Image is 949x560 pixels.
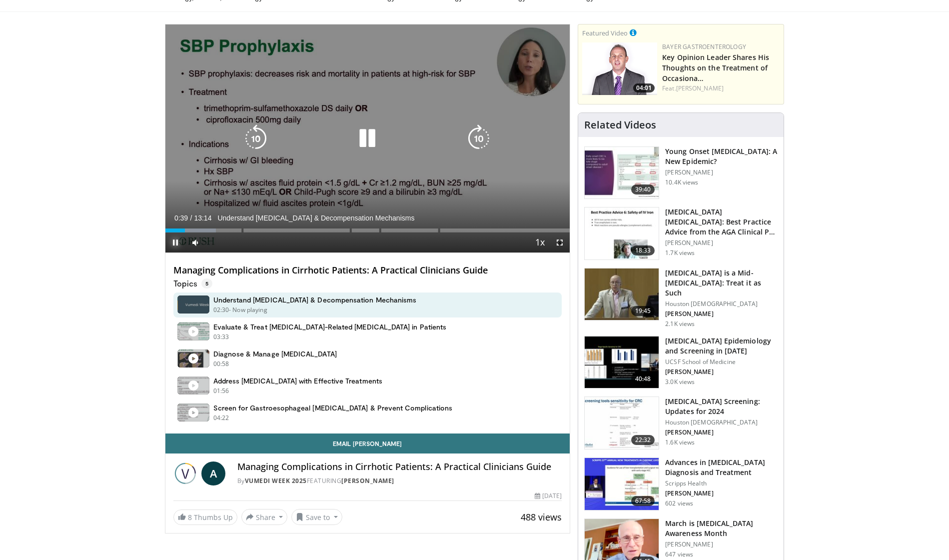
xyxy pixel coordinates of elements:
div: By FEATURING [237,476,562,485]
p: [PERSON_NAME] [665,310,778,318]
p: [PERSON_NAME] [665,368,778,376]
p: 01:56 [213,386,229,395]
h3: [MEDICAL_DATA] [MEDICAL_DATA]: Best Practice Advice from the AGA Clinical P… [665,207,778,237]
button: Mute [185,232,205,252]
div: [DATE] [535,491,562,500]
a: 22:32 [MEDICAL_DATA] Screening: Updates for 2024 Houston [DEMOGRAPHIC_DATA] [PERSON_NAME] 1.6K views [584,396,778,449]
h3: [MEDICAL_DATA] is a Mid-[MEDICAL_DATA]: Treat it as Such [665,268,778,298]
p: 1.6K views [665,438,695,446]
span: 22:32 [631,435,655,445]
span: 18:33 [631,245,655,255]
a: 40:48 [MEDICAL_DATA] Epidemiology and Screening in [DATE] UCSF School of Medicine [PERSON_NAME] 3... [584,336,778,389]
p: [PERSON_NAME] [665,239,778,247]
a: Key Opinion Leader Shares His Thoughts on the Treatment of Occasiona… [662,52,769,83]
p: 10.4K views [665,178,698,186]
span: Understand [MEDICAL_DATA] & Decompensation Mechanisms [217,213,414,222]
img: 6a95b37a-1ace-479b-abe4-6508d6ea56a0.150x105_q85_crop-smart_upscale.jpg [585,458,659,510]
p: Houston [DEMOGRAPHIC_DATA] [665,300,778,308]
span: 40:48 [631,374,655,384]
h4: Screen for Gastroesophageal [MEDICAL_DATA] & Prevent Complications [213,403,453,412]
h3: Advances in [MEDICAL_DATA] Diagnosis and Treatment [665,457,778,477]
a: Bayer Gastroenterology [662,42,746,51]
a: 18:33 [MEDICAL_DATA] [MEDICAL_DATA]: Best Practice Advice from the AGA Clinical P… [PERSON_NAME] ... [584,207,778,260]
h3: [MEDICAL_DATA] Epidemiology and Screening in [DATE] [665,336,778,356]
p: 03:33 [213,332,229,341]
p: 602 views [665,499,693,507]
h3: [MEDICAL_DATA] Screening: Updates for 2024 [665,396,778,416]
p: [PERSON_NAME] [665,489,778,497]
a: [PERSON_NAME] [341,476,394,485]
h3: Young Onset [MEDICAL_DATA]: A New Epidemic? [665,146,778,166]
a: 67:58 Advances in [MEDICAL_DATA] Diagnosis and Treatment Scripps Health [PERSON_NAME] 602 views [584,457,778,510]
img: d3fc78f8-41f1-4380-9dfb-a9771e77df97.150x105_q85_crop-smart_upscale.jpg [585,336,659,388]
h4: Related Videos [584,119,656,131]
p: 647 views [665,550,693,558]
p: 02:30 [213,305,229,314]
button: Share [241,509,288,525]
a: A [201,461,225,485]
span: / [190,214,192,222]
h4: Managing Complications in Cirrhotic Patients: A Practical Clinicians Guide [237,461,562,472]
h3: March is [MEDICAL_DATA] Awareness Month [665,518,778,538]
a: [PERSON_NAME] [676,84,724,92]
video-js: Video Player [165,24,570,253]
img: d1653e00-2c8d-43f1-b9d7-3bc1bf0d4299.150x105_q85_crop-smart_upscale.jpg [585,207,659,259]
h4: Diagnose & Manage [MEDICAL_DATA] [213,349,337,358]
p: 1.7K views [665,249,695,257]
img: 8b14240b-5492-4ec7-92f6-cb43bad3e8ce.150x105_q85_crop-smart_upscale.jpg [585,397,659,449]
span: 0:39 [174,214,188,222]
a: Email [PERSON_NAME] [165,433,570,453]
img: 747e94ab-1cae-4bba-8046-755ed87a7908.150x105_q85_crop-smart_upscale.jpg [585,268,659,320]
a: Vumedi Week 2025 [245,476,307,485]
img: b23cd043-23fa-4b3f-b698-90acdd47bf2e.150x105_q85_crop-smart_upscale.jpg [585,147,659,199]
button: Save to [291,509,342,525]
p: [PERSON_NAME] [665,428,778,436]
a: 04:01 [582,42,657,95]
p: - Now playing [229,305,267,314]
span: 8 [188,512,192,522]
span: 488 views [521,511,562,523]
p: 04:22 [213,413,229,422]
img: Vumedi Week 2025 [173,461,197,485]
span: 39:40 [631,184,655,194]
div: Feat. [662,84,780,93]
p: Topics [173,278,212,288]
a: 39:40 Young Onset [MEDICAL_DATA]: A New Epidemic? [PERSON_NAME] 10.4K views [584,146,778,199]
h4: Address [MEDICAL_DATA] with Effective Treatments [213,376,382,385]
p: Scripps Health [665,479,778,487]
span: 67:58 [631,496,655,506]
small: Featured Video [582,28,628,37]
button: Fullscreen [550,232,570,252]
h4: Managing Complications in Cirrhotic Patients: A Practical Clinicians Guide [173,265,562,276]
div: Progress Bar [165,228,570,232]
p: UCSF School of Medicine [665,358,778,366]
button: Pause [165,232,185,252]
img: 9828b8df-38ad-4333-b93d-bb657251ca89.png.150x105_q85_crop-smart_upscale.png [582,42,657,95]
a: 19:45 [MEDICAL_DATA] is a Mid-[MEDICAL_DATA]: Treat it as Such Houston [DEMOGRAPHIC_DATA] [PERSON... [584,268,778,328]
a: 8 Thumbs Up [173,509,237,525]
p: 2.1K views [665,320,695,328]
h4: Evaluate & Treat [MEDICAL_DATA]-Related [MEDICAL_DATA] in Patients [213,322,447,331]
h4: Understand [MEDICAL_DATA] & Decompensation Mechanisms [213,295,417,304]
span: 04:01 [633,83,655,92]
p: [PERSON_NAME] [665,540,778,548]
p: 3.0K views [665,378,695,386]
button: Playback Rate [530,232,550,252]
span: 5 [201,278,212,288]
span: 13:14 [194,214,211,222]
p: [PERSON_NAME] [665,168,778,176]
p: 00:58 [213,359,229,368]
span: 19:45 [631,306,655,316]
p: Houston [DEMOGRAPHIC_DATA] [665,418,778,426]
